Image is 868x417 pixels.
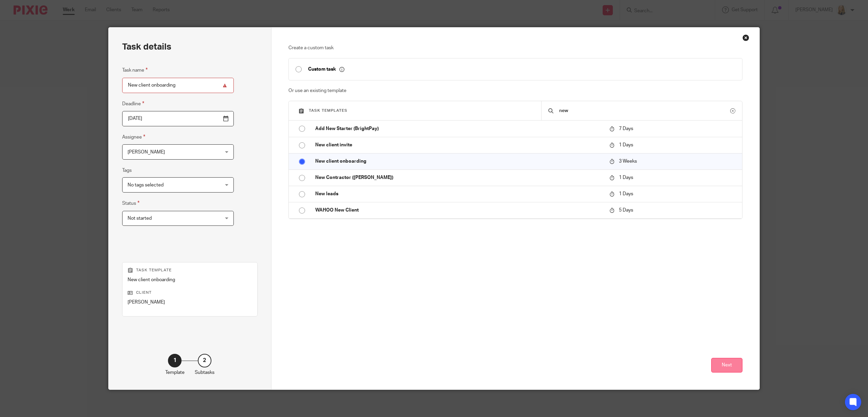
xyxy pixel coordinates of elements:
span: 1 Days [619,192,633,196]
p: Create a custom task [288,44,743,51]
label: Task name [122,66,148,74]
p: Client [128,290,252,295]
div: 2 [198,354,211,367]
span: 3 Weeks [619,159,637,164]
div: Close this dialog window [742,34,749,41]
p: Task template [128,268,252,273]
span: 5 Days [619,208,633,213]
label: Deadline [122,100,144,108]
label: Status [122,199,139,207]
span: 1 Days [619,175,633,180]
p: Add New Starter (BrightPay) [315,125,603,132]
p: [PERSON_NAME] [128,299,252,306]
input: Search... [559,107,730,114]
p: New leads [315,191,603,197]
input: Pick a date [122,111,234,126]
p: New client invite [315,142,603,148]
div: 1 [168,354,182,367]
span: No tags selected [128,183,164,187]
span: 7 Days [619,126,633,131]
p: WAHOO New Client [315,207,603,214]
p: New client onboarding [128,276,252,283]
button: Next [711,358,742,373]
h2: Task details [122,41,171,53]
span: Task templates [309,109,347,112]
span: Not started [128,216,152,221]
input: Task name [122,78,234,93]
p: Or use an existing template [288,87,743,94]
label: Assignee [122,133,145,141]
p: Subtasks [195,369,214,376]
span: [PERSON_NAME] [128,150,165,155]
span: 1 Days [619,143,633,147]
p: New client onboarding [315,158,603,165]
p: Custom task [308,66,344,72]
label: Tags [122,167,132,174]
p: Template [165,369,185,376]
p: New Contractor ([PERSON_NAME]) [315,174,603,181]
